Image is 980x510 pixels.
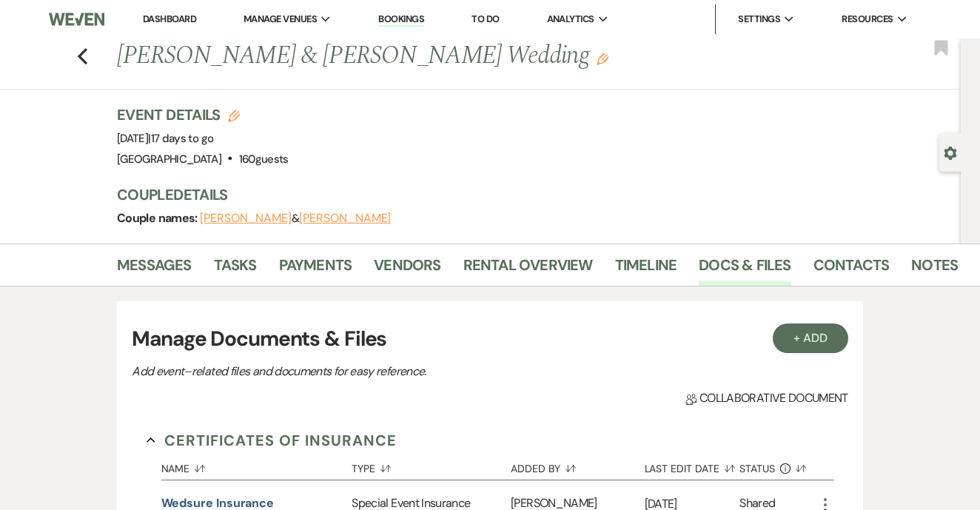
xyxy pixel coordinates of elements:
a: Dashboard [143,13,196,25]
span: Manage Venues [244,12,317,27]
a: Docs & Files [699,253,791,286]
button: [PERSON_NAME] [299,212,391,224]
button: + Add [773,323,848,353]
a: Tasks [214,253,257,286]
button: Certificates of Insurance [147,429,397,452]
a: Payments [279,253,352,286]
a: Contacts [813,253,890,286]
h3: Couple Details [117,184,946,205]
a: Messages [117,253,192,286]
button: [PERSON_NAME] [200,212,292,224]
span: Couple names: [117,210,200,226]
span: Status [739,463,775,474]
button: Added By [511,452,644,480]
span: [GEOGRAPHIC_DATA] [117,152,221,167]
button: Name [161,452,352,480]
button: Status [739,452,816,480]
span: Analytics [547,12,594,27]
span: Collaborative document [685,389,848,407]
button: Edit [597,52,608,65]
span: & [200,211,391,226]
button: Type [352,452,511,480]
a: Notes [911,253,958,286]
span: [DATE] [117,131,213,146]
a: Vendors [374,253,440,286]
img: Weven Logo [49,4,104,35]
button: Last Edit Date [645,452,740,480]
p: Add event–related files and documents for easy reference. [132,362,650,381]
a: Rental Overview [463,253,593,286]
h3: Manage Documents & Files [132,323,848,355]
button: Open lead details [944,145,957,159]
a: Timeline [615,253,677,286]
h3: Event Details [117,104,289,125]
h1: [PERSON_NAME] & [PERSON_NAME] Wedding [117,38,780,74]
a: To Do [471,13,499,25]
span: Settings [738,12,780,27]
a: Bookings [378,13,424,27]
span: 17 days to go [151,131,214,146]
span: 160 guests [239,152,289,167]
span: Resources [842,12,893,27]
span: | [148,131,213,146]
